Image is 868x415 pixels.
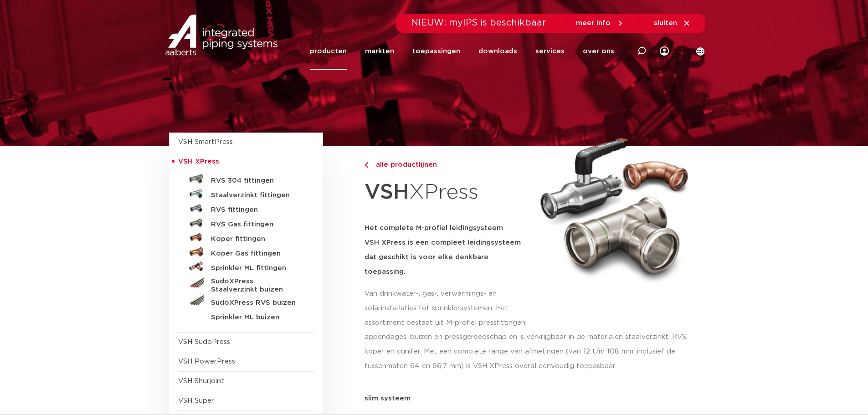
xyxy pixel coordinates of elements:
a: VSH SmartPress [178,138,233,145]
strong: VSH [365,182,409,203]
a: over ons [583,33,614,70]
h5: Staalverzinkt fittingen [211,191,301,200]
a: Koper fittingen [178,230,314,245]
a: SudoXPress Staalverzinkt buizen [178,274,314,294]
a: services [535,33,565,70]
h5: Koper Gas fittingen [211,250,301,258]
nav: Menu [310,33,614,70]
h5: RVS Gas fittingen [211,220,301,229]
span: alle productlijnen [370,161,437,168]
a: Staalverzinkt fittingen [178,186,314,201]
a: Sprinkler ML fittingen [178,259,314,274]
a: RVS Gas fittingen [178,215,314,230]
a: VSH Super [178,397,214,404]
p: appendages, buizen en pressgereedschap en is verkrijgbaar in de materialen staalverzinkt, RVS, ko... [365,330,699,374]
h5: RVS fittingen [211,206,301,214]
a: meer info [576,19,624,27]
a: Koper Gas fittingen [178,245,314,259]
span: VSH XPress [178,158,219,165]
a: markten [365,33,394,70]
a: RVS 304 fittingen [178,172,314,186]
span: meer info [576,20,611,26]
span: NIEUW: myIPS is beschikbaar [411,18,546,27]
a: SudoXPress RVS buizen [178,294,314,308]
h5: Het complete M-profiel leidingsysteem VSH XPress is een compleet leidingsysteem dat geschikt is v... [365,221,529,279]
a: sluiten [654,19,691,27]
a: Sprinkler ML buizen [178,308,314,323]
span: sluiten [654,20,677,26]
p: slim systeem [365,395,699,402]
h5: SudoXPress RVS buizen [211,299,301,307]
p: Van drinkwater-, gas-, verwarmings- en solarinstallaties tot sprinklersystemen. Het assortiment b... [365,287,529,330]
a: alle productlijnen [365,159,529,170]
h5: Koper fittingen [211,235,301,243]
a: VSH SudoPress [178,338,230,345]
img: chevron-right.svg [365,162,368,168]
h5: Sprinkler ML fittingen [211,264,301,272]
a: downloads [478,33,517,70]
h5: Sprinkler ML buizen [211,313,301,322]
a: producten [310,33,347,70]
h5: SudoXPress Staalverzinkt buizen [211,277,301,294]
a: toepassingen [412,33,460,70]
h5: RVS 304 fittingen [211,177,301,185]
div: my IPS [660,33,669,70]
a: VSH PowerPress [178,358,235,365]
h1: XPress [365,175,529,210]
a: VSH Shurjoint [178,378,224,384]
a: RVS fittingen [178,201,314,215]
